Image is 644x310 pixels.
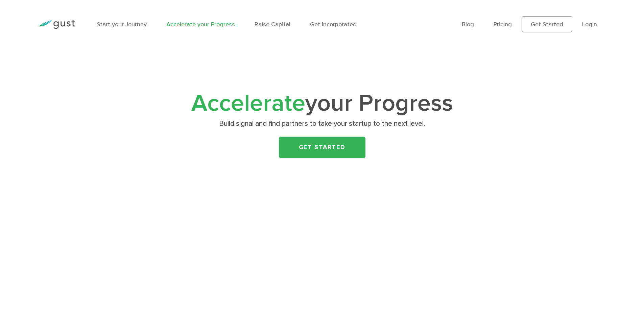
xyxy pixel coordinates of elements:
[189,93,456,114] h1: your Progress
[279,137,365,158] a: Get Started
[522,16,572,32] a: Get Started
[166,21,235,28] a: Accelerate your Progress
[255,21,290,28] a: Raise Capital
[37,20,75,29] img: Gust Logo
[582,21,597,28] a: Login
[97,21,147,28] a: Start your Journey
[191,119,453,129] p: Build signal and find partners to take your startup to the next level.
[462,21,474,28] a: Blog
[494,21,512,28] a: Pricing
[310,21,357,28] a: Get Incorporated
[191,89,305,117] span: Accelerate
